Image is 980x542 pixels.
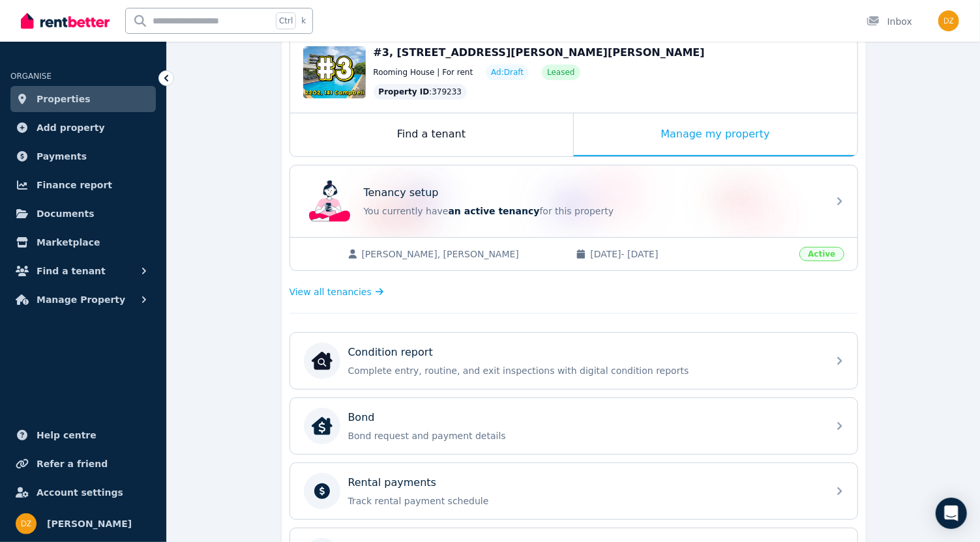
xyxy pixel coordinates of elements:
[21,11,110,31] img: RentBetter
[348,475,437,491] p: Rental payments
[10,229,156,255] a: Marketplace
[10,422,156,448] a: Help centre
[312,416,333,436] img: Bond
[374,46,705,59] span: #3, [STREET_ADDRESS][PERSON_NAME][PERSON_NAME]
[379,87,430,97] span: Property ID
[10,72,52,81] span: ORGANISE
[590,248,792,261] span: [DATE] - [DATE]
[37,149,87,164] span: Payments
[10,115,156,141] a: Add property
[37,206,95,221] span: Documents
[348,429,820,442] p: Bond request and payment details
[10,479,156,506] a: Account settings
[799,247,844,261] span: Active
[10,287,156,313] button: Manage Property
[10,201,156,227] a: Documents
[374,84,468,100] div: : 379233
[276,12,296,29] span: Ctrl
[867,15,912,28] div: Inbox
[37,177,112,193] span: Finance report
[938,10,959,31] img: Daniel Zubiria
[37,427,97,443] span: Help centre
[16,513,37,534] img: Daniel Zubiria
[37,91,91,107] span: Properties
[364,185,439,201] p: Tenancy setup
[574,113,857,156] div: Manage my property
[37,235,100,250] span: Marketplace
[37,263,106,279] span: Find a tenant
[10,258,156,284] button: Find a tenant
[47,516,132,532] span: [PERSON_NAME]
[348,410,375,425] p: Bond
[348,494,820,507] p: Track rental payment schedule
[37,292,125,307] span: Manage Property
[10,172,156,198] a: Finance report
[362,248,563,261] span: [PERSON_NAME], [PERSON_NAME]
[290,463,857,519] a: Rental paymentsTrack rental payment schedule
[374,67,473,78] span: Rooming House | For rent
[348,364,820,377] p: Complete entry, routine, and exit inspections with digital condition reports
[290,333,857,389] a: Condition reportCondition reportComplete entry, routine, and exit inspections with digital condit...
[936,498,967,529] div: Open Intercom Messenger
[491,67,524,78] span: Ad: Draft
[301,16,306,26] span: k
[348,345,433,360] p: Condition report
[309,180,351,222] img: Tenancy setup
[364,205,820,218] p: You currently have for this property
[37,456,108,472] span: Refer a friend
[290,165,857,237] a: Tenancy setupTenancy setupYou currently havean active tenancyfor this property
[290,285,384,298] a: View all tenancies
[37,485,123,500] span: Account settings
[290,285,372,298] span: View all tenancies
[10,86,156,112] a: Properties
[37,120,105,135] span: Add property
[290,398,857,454] a: BondBondBond request and payment details
[312,350,333,371] img: Condition report
[547,67,574,78] span: Leased
[10,451,156,477] a: Refer a friend
[290,113,573,156] div: Find a tenant
[10,143,156,169] a: Payments
[449,206,540,216] span: an active tenancy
